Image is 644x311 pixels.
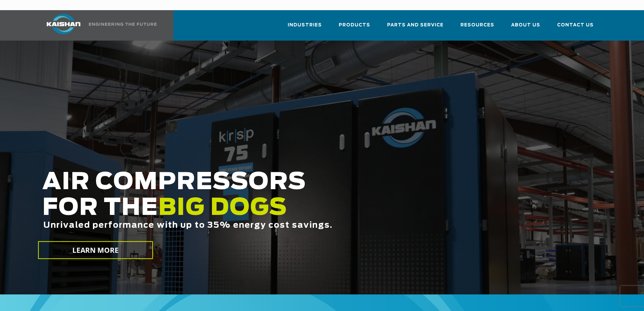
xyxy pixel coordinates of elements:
[38,241,153,259] a: LEARN MORE
[511,21,540,29] span: About Us
[387,21,444,29] span: Parts and Service
[38,14,89,34] img: kaishan logo
[460,21,494,29] span: Resources
[158,197,287,220] span: BIG DOGS
[288,16,322,39] a: Industries
[89,23,157,26] img: Engineering the future
[288,21,322,29] span: Industries
[387,16,444,39] a: Parts and Service
[460,16,494,39] a: Resources
[557,21,594,29] span: Contact Us
[38,10,158,41] a: Kaishan USA
[72,245,119,255] span: LEARN MORE
[511,16,540,39] a: About Us
[557,16,594,39] a: Contact Us
[42,170,507,251] h2: AIR COMPRESSORS FOR THE
[339,16,370,39] a: Products
[339,21,370,29] span: Products
[43,221,333,229] span: Unrivaled performance with up to 35% energy cost savings.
